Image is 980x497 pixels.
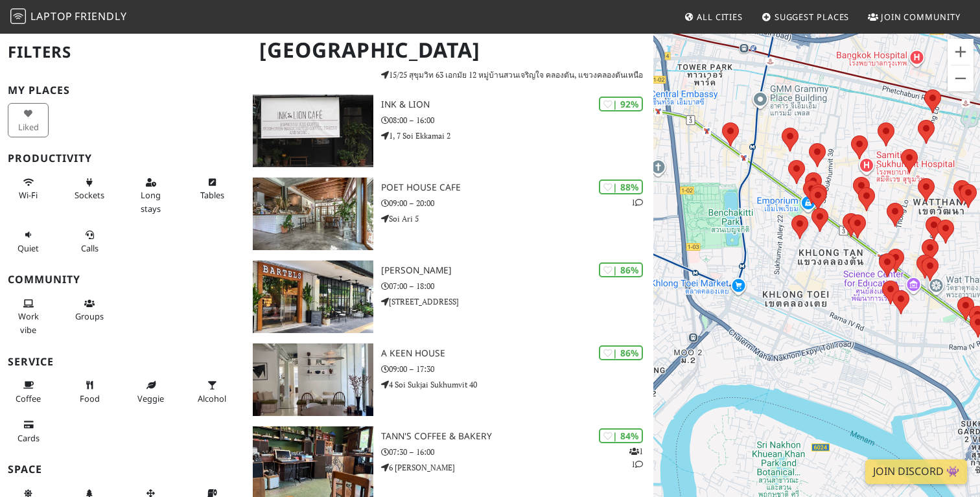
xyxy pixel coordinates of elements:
[381,446,653,458] p: 07:30 – 16:00
[245,260,653,333] a: BARTELS Sukhumvit | 86% [PERSON_NAME] 07:00 – 18:00 [STREET_ADDRESS]
[381,431,653,442] h3: Tann's Coffee & Bakery
[8,32,237,72] h2: Filters
[8,375,49,409] button: Coffee
[381,378,653,391] p: 4 Soi Sukjai Sukhumvit 40
[863,5,966,29] a: Join Community
[69,172,110,206] button: Sockets
[10,8,26,24] img: LaptopFriendly
[141,189,161,214] span: Long stays
[192,172,233,206] button: Tables
[137,393,164,404] span: Veggie
[16,393,41,404] span: Coffee
[75,9,126,23] span: Friendly
[631,196,643,209] p: 1
[629,445,643,470] p: 1 1
[881,11,961,23] span: Join Community
[19,189,38,201] span: Stable Wi-Fi
[245,178,653,250] a: Poet House Cafe | 88% 1 Poet House Cafe 09:00 – 20:00 Soi Ari 5
[381,280,653,292] p: 07:00 – 18:00
[599,97,643,111] div: | 92%
[948,39,974,65] button: Inzoomen
[17,242,39,254] span: Quiet
[69,293,110,327] button: Groups
[381,363,653,375] p: 09:00 – 17:30
[30,9,73,23] span: Laptop
[8,356,237,368] h3: Service
[17,432,40,444] span: Credit cards
[81,242,99,254] span: Video/audio calls
[381,461,653,474] p: 6 [PERSON_NAME]
[381,114,653,126] p: 08:00 – 16:00
[253,260,373,333] img: BARTELS Sukhumvit
[381,213,653,225] p: Soi Ari 5
[8,293,49,340] button: Work vibe
[948,65,974,91] button: Uitzoomen
[75,189,104,201] span: Power sockets
[249,32,651,68] h1: [GEOGRAPHIC_DATA]
[75,310,104,322] span: Group tables
[253,95,373,167] img: Ink & Lion
[381,99,653,110] h3: Ink & Lion
[599,345,643,360] div: | 86%
[8,84,237,97] h3: My Places
[381,295,653,308] p: [STREET_ADDRESS]
[381,348,653,359] h3: A KEEN HOUSE
[18,310,39,335] span: People working
[8,152,237,165] h3: Productivity
[192,375,233,409] button: Alcohol
[8,224,49,259] button: Quiet
[8,463,237,476] h3: Space
[599,428,643,443] div: | 84%
[253,178,373,250] img: Poet House Cafe
[8,172,49,206] button: Wi-Fi
[775,11,850,23] span: Suggest Places
[80,393,100,404] span: Food
[381,182,653,193] h3: Poet House Cafe
[245,343,653,416] a: A KEEN HOUSE | 86% A KEEN HOUSE 09:00 – 17:30 4 Soi Sukjai Sukhumvit 40
[599,262,643,277] div: | 86%
[245,95,653,167] a: Ink & Lion | 92% Ink & Lion 08:00 – 16:00 1, 7 Soi Ekkamai 2
[10,6,127,29] a: LaptopFriendly LaptopFriendly
[679,5,748,29] a: All Cities
[381,130,653,142] p: 1, 7 Soi Ekkamai 2
[381,265,653,276] h3: [PERSON_NAME]
[599,179,643,194] div: | 88%
[200,189,224,201] span: Work-friendly tables
[8,273,237,286] h3: Community
[8,414,49,448] button: Cards
[130,172,171,219] button: Long stays
[69,375,110,409] button: Food
[253,343,373,416] img: A KEEN HOUSE
[198,393,226,404] span: Alcohol
[130,375,171,409] button: Veggie
[381,197,653,209] p: 09:00 – 20:00
[697,11,743,23] span: All Cities
[756,5,855,29] a: Suggest Places
[69,224,110,259] button: Calls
